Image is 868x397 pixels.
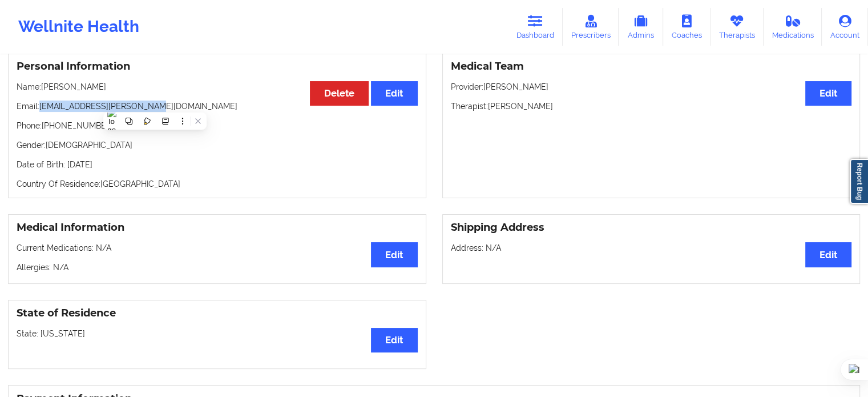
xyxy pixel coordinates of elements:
a: Dashboard [508,8,563,46]
p: Country Of Residence: [GEOGRAPHIC_DATA] [17,178,418,190]
a: Report Bug [850,159,868,204]
p: Name: [PERSON_NAME] [17,81,418,93]
h3: Medical Team [451,60,852,73]
h3: Shipping Address [451,221,852,234]
p: Email: [EMAIL_ADDRESS][PERSON_NAME][DOMAIN_NAME] [17,101,418,112]
button: Delete [310,81,369,106]
p: Address: N/A [451,242,852,254]
button: Edit [805,242,851,267]
h3: Medical Information [17,221,418,234]
p: Phone: [PHONE_NUMBER] [17,120,418,131]
a: Coaches [663,8,710,46]
h3: State of Residence [17,307,418,320]
p: Therapist: [PERSON_NAME] [451,101,852,112]
button: Edit [805,81,851,106]
p: Provider: [PERSON_NAME] [451,81,852,93]
a: Medications [764,8,822,46]
a: Admins [619,8,663,46]
button: Edit [371,242,417,267]
button: Edit [371,328,417,352]
p: Gender: [DEMOGRAPHIC_DATA] [17,139,418,151]
button: Edit [371,81,417,106]
h3: Personal Information [17,60,418,73]
p: Allergies: N/A [17,262,418,273]
a: Prescribers [563,8,619,46]
p: State: [US_STATE] [17,328,418,339]
a: Therapists [710,8,764,46]
p: Date of Birth: [DATE] [17,159,418,170]
p: Current Medications: N/A [17,242,418,254]
a: Account [822,8,868,46]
